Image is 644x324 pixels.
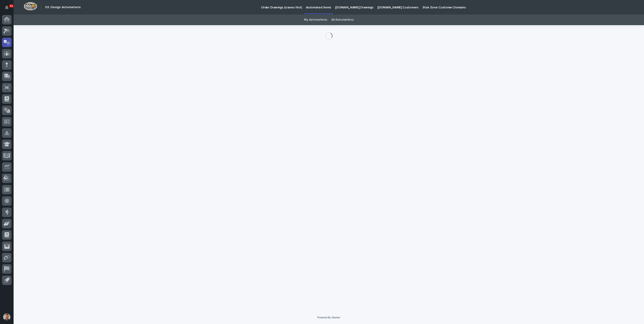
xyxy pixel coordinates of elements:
div: Notifications11 [6,5,12,13]
p: 11 [10,4,13,7]
h2: 03. Design Automations [45,5,81,9]
a: All Automations [331,15,353,25]
a: My Automations [304,15,327,25]
button: users-avatar [2,312,12,322]
a: Powered By Stacker [317,316,340,319]
img: Workspace Logo [24,2,37,10]
button: Notifications [2,3,12,12]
